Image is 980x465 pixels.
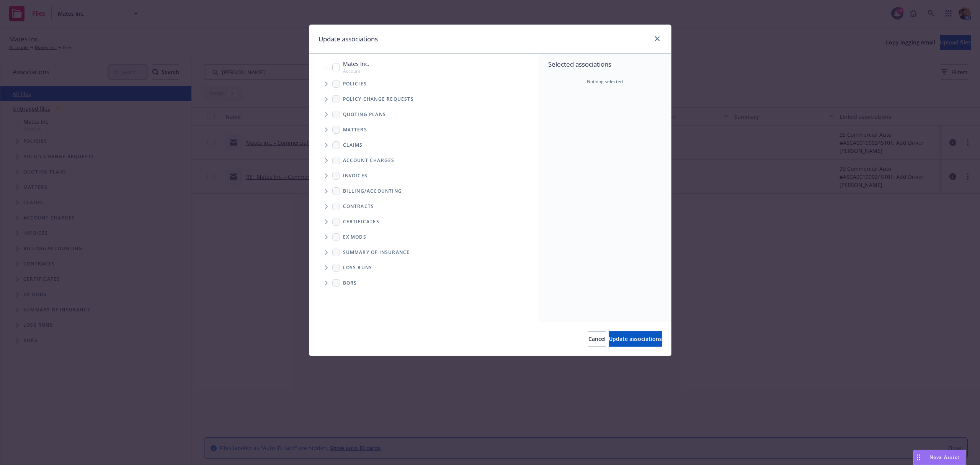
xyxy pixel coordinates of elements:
button: Cancel [588,331,606,347]
button: Update associations [609,331,662,347]
span: Mates Inc. [343,60,369,68]
span: Ex Mods [343,235,366,239]
span: Policy change requests [343,97,414,102]
div: Drag to move [914,450,923,465]
h1: Update associations [318,34,378,44]
div: Tree Example [309,58,539,183]
span: BORs [343,281,357,285]
span: Certificates [343,219,379,224]
button: Nova Assist [913,450,966,465]
span: Account [343,68,369,74]
span: Nothing selected [587,78,623,85]
span: Selected associations [548,60,662,69]
span: Nova Assist [929,454,960,460]
span: Invoices [343,174,368,178]
span: Contracts [343,204,374,209]
span: Matters [343,128,367,132]
span: Summary of insurance [343,250,410,255]
span: Quoting plans [343,112,386,117]
a: close [653,34,662,43]
span: Billing/Accounting [343,189,402,193]
span: Update associations [609,335,662,342]
span: Account charges [343,158,395,163]
div: Folder Tree Example [309,183,539,291]
span: Claims [343,143,363,147]
span: Cancel [588,335,606,342]
span: Policies [343,82,367,86]
span: Loss Runs [343,265,372,270]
